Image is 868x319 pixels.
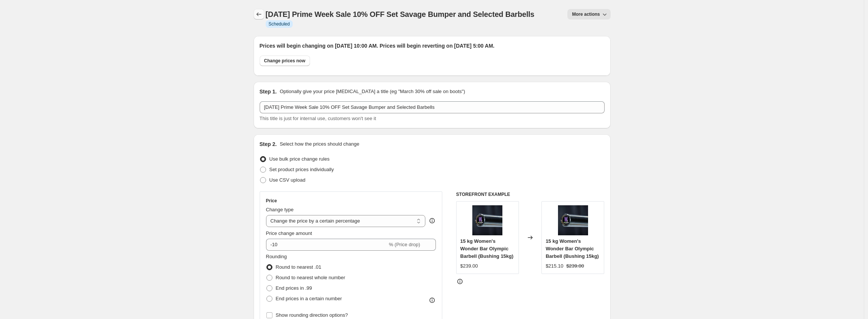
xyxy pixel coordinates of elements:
[260,140,277,148] h2: Step 2.
[276,275,345,280] span: Round to nearest whole number
[546,238,599,259] span: 15 kg Women's Wonder Bar Olympic Barbell (Bushing 15kg)
[266,239,387,251] input: -15
[546,262,563,270] div: $215.10
[260,42,605,50] h2: Prices will begin changing on [DATE] 10:00 AM. Prices will begin reverting on [DATE] 5:00 AM.
[269,21,290,27] span: Scheduled
[276,264,321,270] span: Round to nearest .01
[269,156,330,162] span: Use bulk price change rules
[266,254,287,259] span: Rounding
[260,56,310,66] button: Change prices now
[266,198,277,204] h3: Price
[460,238,514,259] span: 15 kg Women's Wonder Bar Olympic Barbell (Bushing 15kg)
[264,58,305,64] span: Change prices now
[460,262,478,270] div: $239.00
[269,177,305,183] span: Use CSV upload
[566,262,584,270] strike: $239.00
[558,205,588,235] img: 15-kg-Women_s-Wonder-Bar-Olympic-Barbell-Fringe-Sport-106873295_80x.jpg
[567,9,610,20] button: More actions
[269,167,334,172] span: Set product prices individually
[428,217,436,224] div: help
[276,312,348,318] span: Show rounding direction options?
[389,242,420,247] span: % (Price drop)
[266,230,312,236] span: Price change amount
[472,205,502,235] img: 15-kg-Women_s-Wonder-Bar-Olympic-Barbell-Fringe-Sport-106873295_80x.jpg
[266,10,535,18] span: [DATE] Prime Week Sale 10% OFF Set Savage Bumper and Selected Barbells
[260,101,605,113] input: 30% off holiday sale
[260,88,277,95] h2: Step 1.
[280,88,465,95] p: Optionally give your price [MEDICAL_DATA] a title (eg "March 30% off sale on boots")
[456,191,605,197] h6: STOREFRONT EXAMPLE
[276,296,342,301] span: End prices in a certain number
[254,9,264,20] button: Price change jobs
[280,140,359,148] p: Select how the prices should change
[260,116,376,121] span: This title is just for internal use, customers won't see it
[266,207,294,212] span: Change type
[276,285,312,291] span: End prices in .99
[572,11,600,17] span: More actions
